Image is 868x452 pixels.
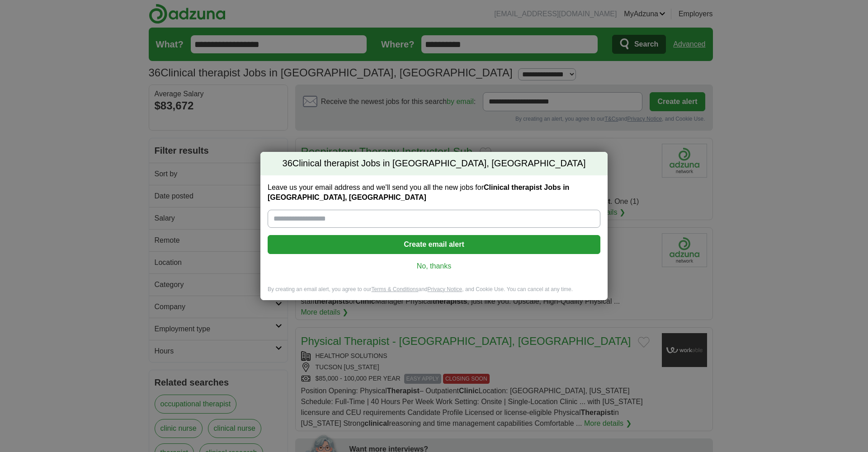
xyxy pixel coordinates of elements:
[428,286,462,292] a: Privacy Notice
[268,235,600,254] button: Create email alert
[371,286,418,292] a: Terms & Conditions
[260,152,608,175] h2: Clinical therapist Jobs in [GEOGRAPHIC_DATA], [GEOGRAPHIC_DATA]
[268,183,600,202] label: Leave us your email address and we'll send you all the new jobs for
[268,184,569,201] strong: Clinical therapist Jobs in [GEOGRAPHIC_DATA], [GEOGRAPHIC_DATA]
[283,157,292,170] span: 36
[275,261,593,271] a: No, thanks
[260,286,608,301] div: By creating an email alert, you agree to our and , and Cookie Use. You can cancel at any time.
